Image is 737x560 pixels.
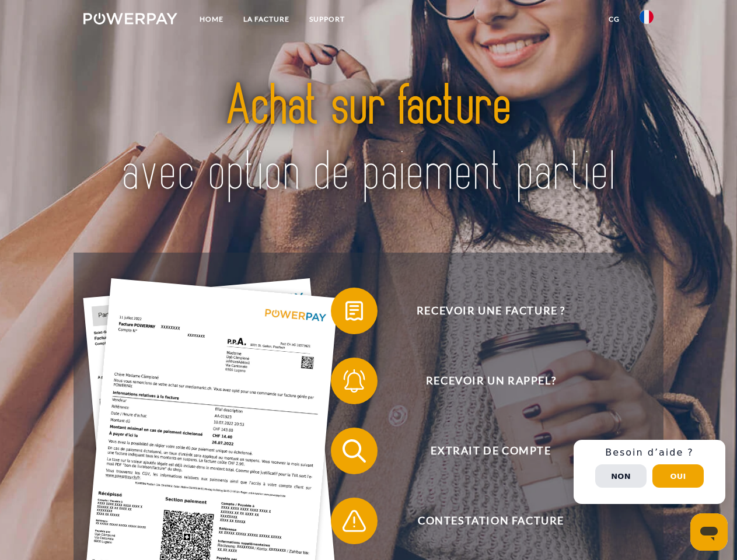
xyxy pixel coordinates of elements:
h3: Besoin d’aide ? [581,447,718,459]
span: Extrait de compte [348,428,634,474]
img: qb_warning.svg [340,506,369,535]
button: Non [595,464,647,488]
a: Home [190,9,233,30]
img: qb_search.svg [340,436,369,466]
a: LA FACTURE [233,9,299,30]
iframe: Bouton de lancement de la fenêtre de messagerie [690,513,728,551]
button: Contestation Facture [331,498,634,544]
a: CG [599,9,630,30]
img: logo-powerpay-white.svg [83,13,177,24]
img: fr [640,10,654,24]
img: title-powerpay_fr.svg [111,56,626,223]
span: Recevoir un rappel? [348,358,634,404]
button: Recevoir une facture ? [331,288,634,334]
button: Oui [652,464,704,488]
img: qb_bell.svg [340,366,369,395]
a: Support [299,9,355,30]
span: Contestation Facture [348,498,634,544]
img: qb_bill.svg [340,296,369,325]
button: Extrait de compte [331,428,634,474]
button: Recevoir un rappel? [331,358,634,404]
span: Recevoir une facture ? [348,288,634,334]
div: Schnellhilfe [574,440,725,504]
